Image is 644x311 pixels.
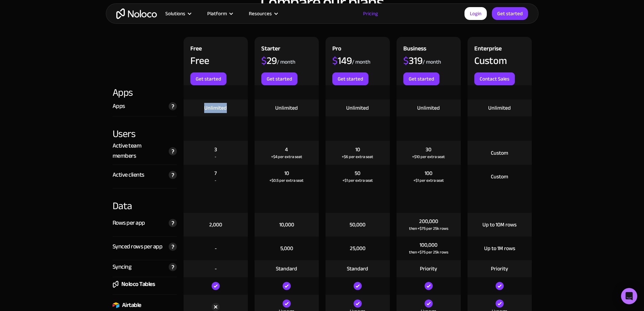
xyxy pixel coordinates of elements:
div: - [215,153,216,160]
div: Noloco Tables [121,279,155,289]
div: 7 [214,170,217,177]
div: 50,000 [350,221,365,228]
div: +$1 per extra seat [342,177,373,184]
a: home [116,8,157,19]
div: Users [113,116,177,141]
div: 29 [261,55,277,66]
div: - [215,245,217,252]
div: Unlimited [204,104,227,112]
div: / month [352,58,371,66]
div: +$10 per extra seat [412,153,445,160]
span: $ [403,51,409,70]
div: 4 [285,146,288,153]
div: Resources [249,9,272,18]
div: 5,000 [280,245,293,252]
a: Get started [332,72,368,85]
a: Login [464,7,487,20]
a: Contact Sales [474,72,515,85]
div: +$0.5 per extra seat [269,177,304,184]
div: Synced rows per app [113,242,163,252]
div: Syncing [113,262,132,272]
div: Free [190,44,202,55]
div: Airtable [122,300,141,310]
div: 10 [355,146,360,153]
span: $ [332,51,338,70]
div: Apps [113,85,177,99]
div: Open Intercom Messenger [621,288,637,304]
div: Unlimited [488,104,511,112]
div: Standard [347,265,368,272]
div: 100,000 [420,241,437,249]
div: +$4 per extra seat [271,153,302,160]
div: Unlimited [417,104,440,112]
div: Active team members [113,141,165,161]
div: Custom [474,55,507,66]
a: Get started [403,72,439,85]
a: Get started [190,72,226,85]
div: 200,000 [419,218,438,225]
div: 149 [332,55,352,66]
div: Platform [207,9,227,18]
span: $ [261,51,267,70]
div: Apps [113,101,125,111]
div: 100 [425,170,432,177]
div: Pro [332,44,341,55]
div: Up to 10M rows [482,221,517,228]
div: / month [277,58,295,66]
div: 3 [214,146,217,153]
div: then +$75 per 25k rows [409,249,448,256]
div: Free [190,55,209,66]
div: Platform [199,9,240,18]
div: Resources [240,9,285,18]
div: - [215,265,217,272]
div: 30 [426,146,431,153]
div: 25,000 [350,245,365,252]
div: 10 [284,170,289,177]
div: Enterprise [474,44,502,55]
div: 50 [355,170,360,177]
div: 2,000 [209,221,222,228]
a: Pricing [355,9,386,18]
div: Solutions [157,9,199,18]
div: Business [403,44,426,55]
div: Custom [491,173,508,180]
div: Data [113,188,177,213]
div: 319 [403,55,423,66]
div: Priority [491,265,508,272]
div: Up to 1M rows [484,245,515,252]
div: - [215,177,216,184]
div: Unlimited [275,104,298,112]
div: +$6 per extra seat [342,153,373,160]
div: Standard [276,265,297,272]
a: Get started [492,7,528,20]
div: Starter [261,44,280,55]
a: Get started [261,72,297,85]
div: +$1 per extra seat [413,177,444,184]
div: / month [423,58,441,66]
div: Unlimited [346,104,369,112]
div: 10,000 [279,221,294,228]
div: Custom [491,149,508,157]
div: Priority [420,265,437,272]
div: then +$75 per 25k rows [409,225,448,232]
div: Active clients [113,170,144,180]
div: Solutions [165,9,185,18]
div: Rows per app [113,218,145,228]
